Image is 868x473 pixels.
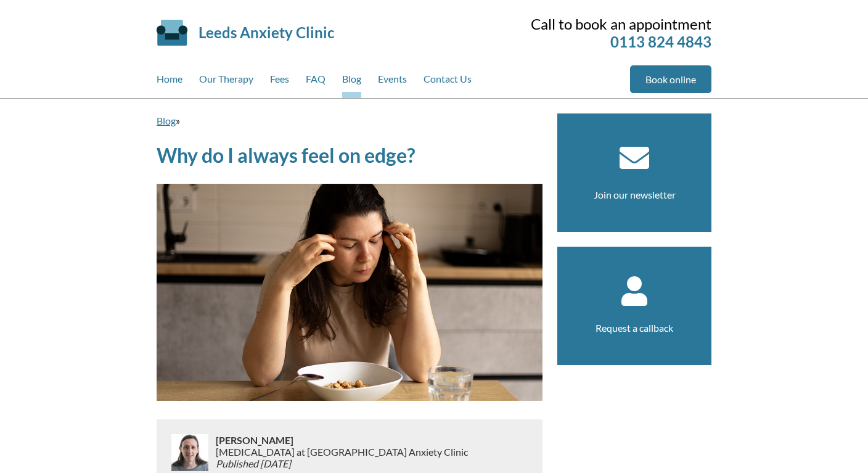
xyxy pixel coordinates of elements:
a: 0113 824 4843 [610,33,711,51]
a: Blog [342,65,361,98]
a: Home [157,65,182,98]
a: Events [378,65,407,98]
a: Fees [270,65,289,98]
a: Leeds Anxiety Clinic [199,23,334,41]
div: [MEDICAL_DATA] at [GEOGRAPHIC_DATA] Anxiety Clinic [216,434,468,473]
a: Blog [157,115,176,126]
strong: [PERSON_NAME] [216,434,293,446]
a: Join our newsletter [594,189,676,200]
img: Sad woman holding her head in her hands [157,184,542,401]
img: Chris Worfolk [171,434,208,471]
a: Our Therapy [199,65,253,98]
em: Published [DATE] [216,458,291,469]
p: » [157,113,542,128]
h1: Why do I always feel on edge? [157,143,542,167]
a: Contact Us [424,65,472,98]
a: Request a callback [596,322,673,334]
a: Book online [630,65,711,93]
a: FAQ [306,65,325,98]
